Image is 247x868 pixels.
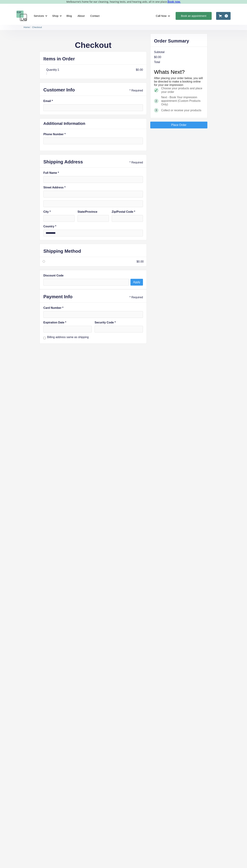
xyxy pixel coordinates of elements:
[43,260,45,263] input: $0.00
[43,133,143,136] label: Phone Number *
[154,38,189,44] h3: Order Summary
[130,279,143,286] button: Apply Discount
[43,225,143,228] label: Country *
[43,121,85,126] h4: Additional Information
[24,26,30,29] span: Home
[43,99,143,103] label: Email *
[129,89,143,92] div: * Required
[77,210,109,214] label: State/Province
[34,14,44,18] div: Services
[161,96,203,106] div: Next - Book Your impression appointment (Custom Products Only)
[43,274,143,277] label: Discount Code
[137,260,144,263] div: $0.00
[153,11,174,21] div: Call Now
[87,11,102,21] a: Contact
[47,335,89,339] label: Billing address same as shipping
[136,68,143,75] div: $0.00
[32,26,42,29] span: Checkout
[156,14,167,18] div: Call Now
[129,161,143,164] div: * Required
[43,321,92,324] label: Expiration Date *
[154,55,161,59] div: $0.00
[32,26,42,29] a: Checkout
[154,69,204,75] h2: Whats Next?
[161,87,203,94] div: Choose your products and place your order
[46,313,141,316] iframe: Secure payment input frame
[46,327,89,330] iframe: Secure payment input frame
[43,306,143,310] label: Card Number *
[161,109,201,112] div: Collect or receive your products
[64,11,75,21] a: Blog
[46,72,47,75] span: :
[176,12,212,20] a: Book an appointment
[43,294,72,300] h3: Payment Info
[154,87,158,93] div: ✓
[112,210,143,214] label: Zip/Postal Code *
[95,321,143,324] label: Security Code *
[156,100,157,102] div: 2
[150,122,207,128] a: Place Order
[168,0,181,3] a: Book now.
[58,68,59,72] div: 1
[43,248,81,254] h3: Shipping Method
[154,76,204,87] p: After placing your order below, you will be directed to make a booking online for your ear impres...
[50,11,63,21] div: Shop
[40,41,147,50] h1: Checkout
[225,14,228,18] div: 0
[216,12,231,20] a: Open cart
[43,186,143,189] label: Street Address *
[154,60,160,64] div: Total
[154,50,165,54] div: Subtotal
[24,25,32,29] li: 〉
[43,171,143,175] label: Full Name *
[97,327,141,330] iframe: Secure payment input frame
[156,109,157,112] div: 3
[43,210,75,214] label: City *
[46,68,58,72] div: Quantity:
[24,26,30,29] a: Home
[129,296,143,299] div: * Required
[43,56,75,62] h3: Items in Order
[75,11,87,21] a: About
[32,11,48,21] div: Services
[52,14,59,18] div: Shop
[43,159,83,165] h3: Shipping Address
[43,87,75,93] h3: Customer Info
[16,11,27,21] a: home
